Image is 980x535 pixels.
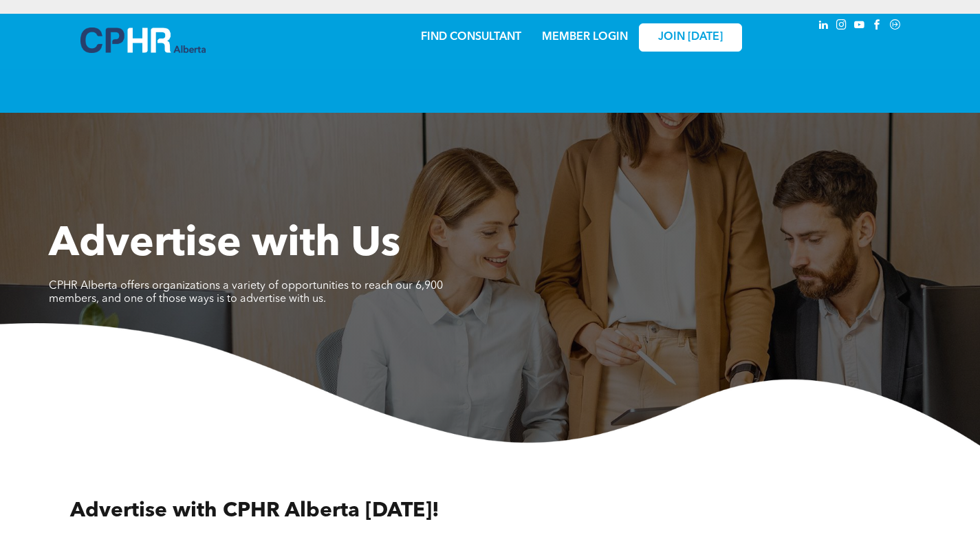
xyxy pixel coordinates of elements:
span: JOIN [DATE] [658,31,723,44]
span: Advertise with CPHR Alberta [DATE]! [70,501,439,521]
a: MEMBER LOGIN [542,32,628,43]
a: instagram [834,17,849,36]
a: linkedin [816,17,831,36]
a: Social network [888,17,903,36]
a: youtube [852,17,867,36]
img: A blue and white logo for cp alberta [80,28,206,53]
a: FIND CONSULTANT [421,32,521,43]
a: facebook [870,17,885,36]
span: CPHR Alberta offers organizations a variety of opportunities to reach our 6,900 members, and one ... [49,281,443,305]
a: JOIN [DATE] [639,23,742,52]
span: Advertise with Us [49,224,400,265]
